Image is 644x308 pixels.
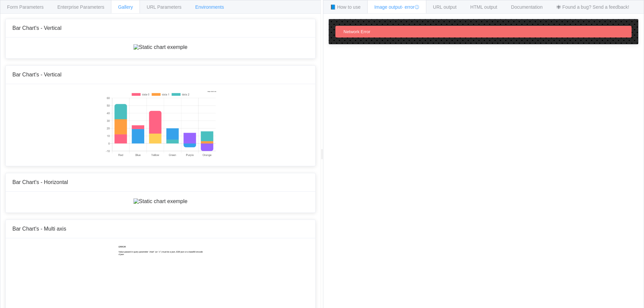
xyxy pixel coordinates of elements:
[330,4,361,10] span: 📘 How to use
[147,4,181,10] span: URL Parameters
[105,91,216,158] img: Static chart exemple
[133,198,187,204] img: Static chart exemple
[433,4,457,10] span: URL output
[511,4,543,10] span: Documentation
[133,44,187,50] img: Static chart exemple
[470,4,497,10] span: HTML output
[343,29,370,34] span: Network Error
[12,226,66,232] span: Bar Chart's - Multi axis
[402,4,419,10] span: - error
[374,4,419,10] span: Image output
[7,4,44,10] span: Form Parameters
[12,72,61,77] span: Bar Chart's - Vertical
[118,4,133,10] span: Gallery
[12,179,68,185] span: Bar Chart's - Horizontal
[556,4,629,10] span: 🕷 Found a bug? Send a feedback!
[57,4,104,10] span: Enterprise Parameters
[195,4,224,10] span: Environments
[12,25,61,31] span: Bar Chart's - Vertical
